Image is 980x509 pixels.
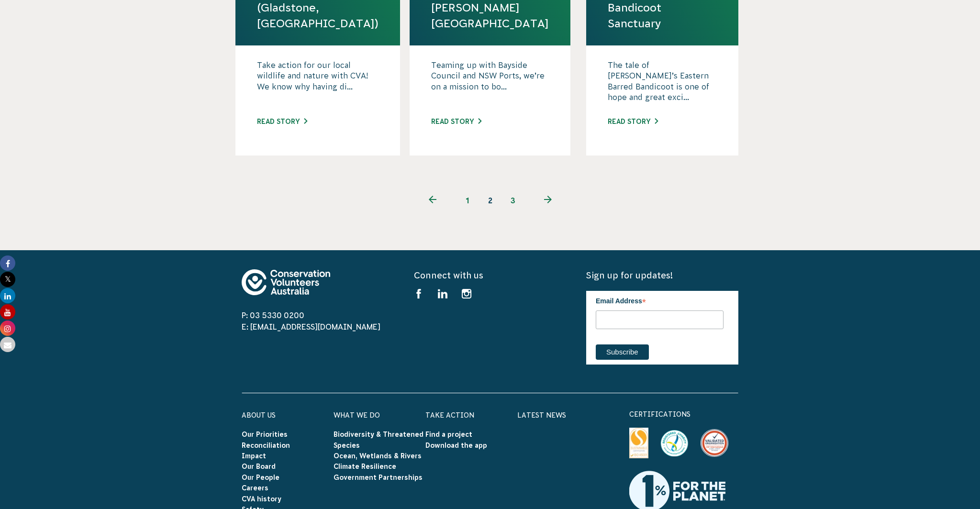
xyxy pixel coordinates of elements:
a: P: 03 5330 0200 [242,311,304,320]
a: Latest News [517,411,566,419]
a: Take Action [425,411,474,419]
a: Reconciliation [242,442,290,449]
a: Download the app [425,442,487,449]
img: logo-footer.svg [242,269,330,295]
h5: Sign up for updates! [586,269,738,281]
a: Our Board [242,463,276,470]
a: Our People [242,474,279,481]
a: Our Priorities [242,431,288,438]
a: E: [EMAIL_ADDRESS][DOMAIN_NAME] [242,322,380,331]
a: CVA history [242,495,281,503]
a: 1 [456,189,479,212]
label: Email Address [596,291,724,309]
a: Read story [431,118,481,125]
a: Careers [242,484,268,492]
a: Government Partnerships [334,474,423,481]
p: Take action for our local wildlife and nature with CVA! We know why having di... [257,60,379,108]
span: 2 [479,189,501,212]
ul: Pagination [409,189,571,212]
h5: Connect with us [414,269,566,281]
a: Find a project [425,431,472,438]
a: Read story [608,118,658,125]
a: Next page [524,189,571,212]
a: Climate Resilience [334,463,396,470]
p: The tale of [PERSON_NAME]’s Eastern Barred Bandicoot is one of hope and great exci... [608,60,717,108]
a: Ocean, Wetlands & Rivers [334,452,422,460]
a: About Us [242,411,276,419]
a: What We Do [334,411,380,419]
a: 3 [501,189,524,212]
a: Biodiversity & Threatened Species [334,431,423,449]
p: certifications [629,409,738,420]
a: Previous page [409,189,456,212]
a: Impact [242,452,266,460]
p: Teaming up with Bayside Council and NSW Ports, we’re on a mission to bo... [431,60,549,108]
input: Subscribe [596,344,649,360]
a: Read story [257,118,307,125]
